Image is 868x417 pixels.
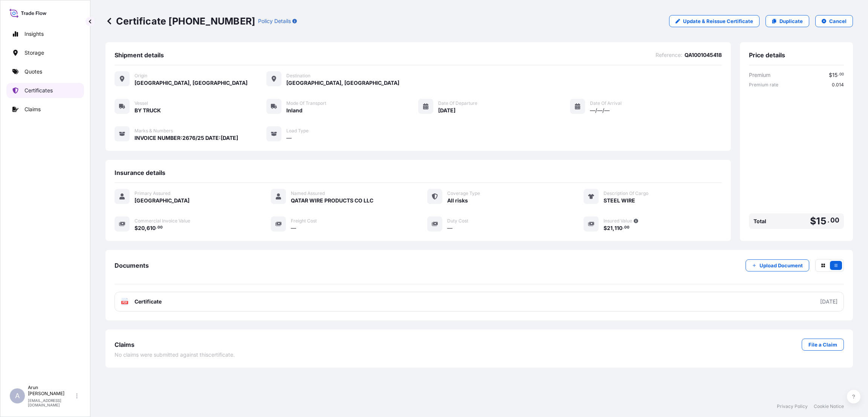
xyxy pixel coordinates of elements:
[134,225,138,231] span: $
[766,15,809,27] a: Duplicate
[24,30,44,38] p: Insights
[685,51,722,59] span: QA1001045418
[590,107,610,114] span: —/—/—
[115,169,165,176] span: Insurance details
[816,216,826,226] span: 15
[6,64,84,79] a: Quotes
[6,102,84,117] a: Claims
[746,259,809,271] button: Upload Document
[832,72,837,78] span: 15
[614,225,622,231] span: 110
[115,292,844,311] a: PDFCertificate[DATE]
[447,224,452,232] span: —
[749,71,770,79] span: Premium
[447,190,480,196] span: Coverage Type
[829,72,832,78] span: $
[820,298,837,305] div: [DATE]
[839,73,844,76] span: 00
[6,26,84,41] a: Insights
[827,218,830,222] span: .
[669,15,759,27] a: Update & Reissue Certificate
[777,403,808,409] a: Privacy Policy
[656,51,682,59] span: Reference :
[156,226,157,229] span: .
[24,106,41,113] p: Claims
[832,82,844,88] span: 0.014
[105,15,255,27] p: Certificate [PHONE_NUMBER]
[438,107,455,114] span: [DATE]
[624,226,630,229] span: 00
[802,339,844,351] a: File a Claim
[815,15,853,27] button: Cancel
[134,197,189,204] span: [GEOGRAPHIC_DATA]
[683,17,753,25] p: Update & Reissue Certificate
[291,197,373,204] span: QATAR WIRE PRODUCTS CO LLC
[759,262,803,269] p: Upload Document
[145,225,147,231] span: ,
[829,17,847,25] p: Cancel
[134,79,248,87] span: [GEOGRAPHIC_DATA], [GEOGRAPHIC_DATA]
[613,225,614,231] span: ,
[115,51,164,59] span: Shipment details
[286,134,292,142] span: —
[291,224,296,232] span: —
[134,128,173,134] span: Marks & Numbers
[286,128,309,134] span: Load Type
[6,83,84,98] a: Certificates
[115,341,134,348] span: Claims
[134,134,238,142] span: INVOICE NUMBER:2676/25 DATE:[DATE]
[447,197,468,204] span: All risks
[134,100,148,106] span: Vessel
[808,341,837,348] p: File a Claim
[749,82,778,88] span: Premium rate
[286,107,303,114] span: Inland
[115,262,149,269] span: Documents
[749,51,785,59] span: Price details
[134,107,161,114] span: BY TRUCK
[810,216,816,226] span: $
[28,385,75,397] p: Arun [PERSON_NAME]
[291,190,325,196] span: Named Assured
[138,225,145,231] span: 20
[623,226,624,229] span: .
[590,100,622,106] span: Date of Arrival
[604,225,607,231] span: $
[122,301,127,304] text: PDF
[6,45,84,60] a: Storage
[258,17,291,25] p: Policy Details
[147,225,156,231] span: 610
[115,351,235,359] span: No claims were submitted against this certificate .
[286,100,326,106] span: Mode of Transport
[607,225,613,231] span: 21
[779,17,803,25] p: Duplicate
[24,49,44,57] p: Storage
[24,68,42,75] p: Quotes
[830,218,839,222] span: 00
[814,403,844,409] a: Cookie Notice
[134,73,147,79] span: Origin
[447,218,468,224] span: Duty Cost
[24,87,53,94] p: Certificates
[604,197,635,204] span: STEEL WIRE
[838,73,839,76] span: .
[134,218,190,224] span: Commercial Invoice Value
[438,100,477,106] span: Date of Departure
[15,392,20,400] span: A
[286,73,310,79] span: Destination
[291,218,317,224] span: Freight Cost
[134,298,162,305] span: Certificate
[604,218,632,224] span: Insured Value
[286,79,399,87] span: [GEOGRAPHIC_DATA], [GEOGRAPHIC_DATA]
[753,218,766,225] span: Total
[604,190,648,196] span: Description Of Cargo
[134,190,170,196] span: Primary Assured
[157,226,163,229] span: 00
[28,398,75,407] p: [EMAIL_ADDRESS][DOMAIN_NAME]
